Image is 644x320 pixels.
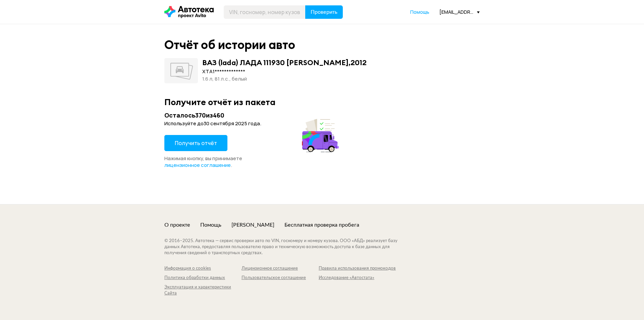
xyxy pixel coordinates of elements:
a: О проекте [164,221,190,229]
a: Политика обработки данных [164,275,241,281]
a: Информация о cookies [164,266,241,272]
span: Помощь [410,9,429,15]
div: ВАЗ (lada) ЛАДА 111930 [PERSON_NAME] , 2012 [202,58,367,67]
span: Проверить [311,9,337,15]
a: Бесплатная проверка пробега [284,221,359,229]
div: Осталось 370 из 460 [164,111,341,120]
div: Получите отчёт из пакета [164,97,480,107]
span: Получить отчёт [175,139,217,147]
div: [EMAIL_ADDRESS][DOMAIN_NAME] [439,9,480,15]
div: © 2016– 2025 . Автотека — сервис проверки авто по VIN, госномеру и номеру кузова. ООО «АБД» реали... [164,238,411,256]
button: Получить отчёт [164,135,227,151]
a: [PERSON_NAME] [231,221,274,229]
a: Лицензионное соглашение [241,266,319,272]
a: Правила использования промокодов [319,266,396,272]
span: Нажимая кнопку, вы принимаете . [164,155,242,169]
a: Исследование «Автостата» [319,275,396,281]
a: лицензионное соглашение [164,162,231,169]
div: Отчёт об истории авто [164,38,295,52]
div: 1.6 л, 81 л.c., белый [202,75,367,83]
input: VIN, госномер, номер кузова [224,5,306,19]
a: Помощь [200,221,221,229]
div: Используйте до 30 сентября 2025 года . [164,120,341,127]
a: Помощь [410,9,429,15]
a: Пользовательское соглашение [241,275,319,281]
a: Эксплуатация и характеристики Сайта [164,284,241,296]
button: Проверить [305,5,343,19]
